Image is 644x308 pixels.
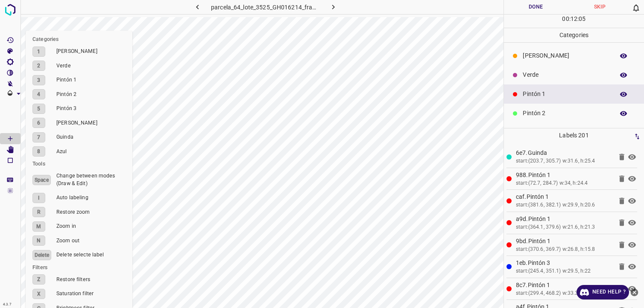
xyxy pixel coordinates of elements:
[37,291,41,297] b: X
[56,172,126,187] span: Change between modes (Draw & Edit)
[516,246,612,253] div: start:(370.6, 369.7) w:26.8, h:15.8
[56,48,126,55] span: [PERSON_NAME]
[523,109,610,118] p: Pintón 2
[36,224,41,230] b: M
[523,51,610,60] p: [PERSON_NAME]
[504,104,644,123] div: Pintón 2
[516,237,612,246] p: 9bd.Pintón 1
[56,209,126,216] span: Restore zoom
[516,148,612,157] p: 6e7.Guinda
[577,285,629,299] a: Need Help ?
[56,251,126,259] span: Delete selecte label
[26,34,132,44] li: Categories
[56,223,126,230] span: Zoom in
[523,90,610,99] p: Pintón 1
[26,262,132,273] li: Filters
[516,192,612,201] p: caf.Pintón 1
[211,2,320,14] h6: parcela_64_lote_3525_GH016214_frame_00159_153820.jpg
[516,224,612,231] div: start:(364.1, 379.6) w:21.6, h:21.3
[56,119,126,127] span: [PERSON_NAME]
[516,259,612,267] p: 1eb.Pintón 3
[56,276,126,284] span: Restore filters
[56,134,126,141] span: Guinda
[37,238,41,244] b: N
[56,290,126,298] span: Saturation filter
[37,91,40,97] b: 4
[516,201,612,209] div: start:(381.6, 382.1) w:29.9, h:20.6
[26,159,132,169] li: Tools
[516,215,612,224] p: a9d.Pintón 1
[504,46,644,65] div: [PERSON_NAME]
[37,106,40,112] b: 5
[516,157,612,165] div: start:(203.7, 305.7) w:31.6, h:25.4
[571,15,577,23] p: 12
[56,105,126,113] span: Pintón 3
[56,62,126,70] span: Verde
[56,76,126,84] span: Pintón 1
[504,65,644,84] div: Verde
[579,15,585,23] p: 05
[504,123,644,142] div: Pintón 3
[37,148,40,154] b: 8
[562,15,569,23] p: 00
[37,63,40,69] b: 2
[629,285,640,299] button: close-help
[3,2,18,17] img: logo
[56,91,126,99] span: Pintón 2
[56,148,126,156] span: Azul
[516,180,612,187] div: start:(72.7, 284.7) w:34, h:24.4
[37,120,40,126] b: 6
[35,252,49,258] b: Delete
[56,194,126,202] span: Auto labeling
[1,301,14,308] div: 4.3.7
[506,128,641,142] p: Labels 201
[516,267,612,275] div: start:(245.4, 351.1) w:29.5, h:22
[37,276,40,282] b: Z
[56,237,126,245] span: Zoom out
[38,195,39,201] b: I
[523,70,610,79] p: Verde
[37,49,40,55] b: 1
[516,290,612,297] div: start:(299.4, 468.2) w:33.3, h:26.3
[516,281,612,290] p: 8c7.Pintón 1
[37,77,40,83] b: 3
[562,15,585,28] div: : :
[35,177,49,183] b: Space
[516,171,612,180] p: 988.Pintón 1
[37,134,40,140] b: 7
[37,209,41,215] b: R
[504,84,644,104] div: Pintón 1
[504,28,644,42] p: Categories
